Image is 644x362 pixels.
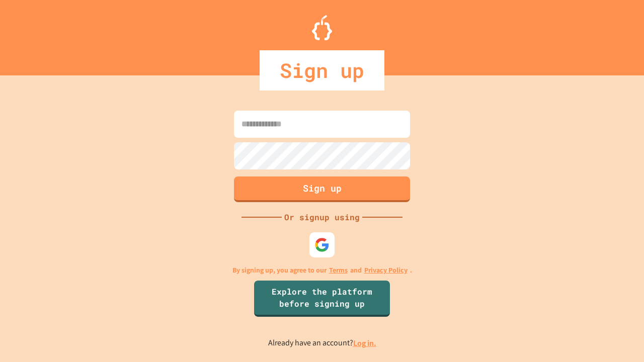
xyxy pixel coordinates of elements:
[312,15,332,40] img: Logo.svg
[254,281,390,317] a: Explore the platform before signing up
[314,237,330,252] img: google-icon.svg
[364,265,408,276] a: Privacy Policy
[329,265,348,276] a: Terms
[260,50,384,90] div: Sign up
[353,338,376,348] a: Log in.
[282,211,362,223] div: Or signup using
[234,176,410,202] button: Sign up
[268,337,376,349] p: Already have an account?
[232,265,412,276] p: By signing up, you agree to our and .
